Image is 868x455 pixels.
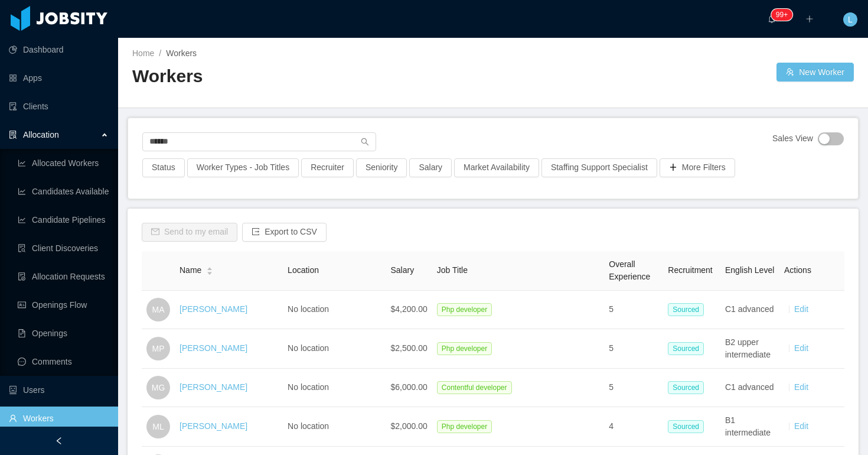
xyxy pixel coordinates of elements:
span: Salary [391,265,415,275]
i: icon: solution [9,131,17,139]
span: $6,000.00 [391,382,428,392]
span: Job Title [437,265,468,275]
span: Sales View [772,132,813,145]
span: Overall Experience [609,259,650,281]
span: Name [180,264,201,277]
span: $2,500.00 [391,343,428,353]
a: icon: robotUsers [9,378,109,402]
a: icon: appstoreApps [9,66,109,90]
span: English Level [725,265,774,275]
a: Edit [794,343,808,353]
td: 4 [604,407,663,447]
td: No location [283,329,386,369]
a: icon: line-chartAllocated Workers [18,151,109,175]
a: icon: pie-chartDashboard [9,38,109,61]
a: icon: auditClients [9,95,109,118]
span: MP [152,337,165,360]
span: Sourced [668,303,704,316]
a: [PERSON_NAME] [180,304,247,314]
h2: Workers [132,64,493,89]
a: icon: idcardOpenings Flow [18,293,109,317]
button: Staffing Support Specialist [541,158,657,177]
span: Sourced [668,342,704,355]
a: icon: file-textOpenings [18,321,109,345]
span: L [848,12,853,27]
a: icon: messageComments [18,350,109,373]
span: Php developer [437,303,492,316]
td: No location [283,291,386,329]
a: icon: line-chartCandidate Pipelines [18,208,109,232]
td: C1 advanced [720,369,779,407]
span: ML [152,415,164,438]
a: [PERSON_NAME] [180,343,247,353]
a: icon: userWorkers [9,407,109,430]
span: $2,000.00 [391,421,428,431]
a: Sourced [668,421,709,431]
button: icon: usergroup-addNew Worker [776,63,854,82]
span: MG [152,376,165,399]
td: 5 [604,291,663,329]
i: icon: caret-down [207,270,213,274]
span: MA [152,298,165,321]
a: icon: file-searchClient Discoveries [18,236,109,260]
i: icon: search [361,138,369,146]
div: Sort [206,265,213,274]
a: Sourced [668,304,709,314]
span: Sourced [668,420,704,433]
i: icon: caret-up [207,266,213,269]
a: [PERSON_NAME] [180,421,247,431]
a: Edit [794,382,808,392]
td: 5 [604,369,663,407]
span: Php developer [437,342,492,355]
button: Seniority [356,158,407,177]
td: 5 [604,329,663,369]
td: No location [283,369,386,407]
button: icon: plusMore Filters [660,158,735,177]
button: icon: exportExport to CSV [242,223,327,242]
a: [PERSON_NAME] [180,382,247,392]
button: Status [142,158,185,177]
a: icon: file-doneAllocation Requests [18,265,109,288]
td: B2 upper intermediate [720,329,779,369]
td: B1 intermediate [720,407,779,447]
a: Home [132,48,154,58]
a: icon: line-chartCandidates Available [18,180,109,203]
button: Market Availability [454,158,539,177]
i: icon: plus [805,15,814,23]
a: Sourced [668,382,709,392]
span: $4,200.00 [391,304,428,314]
span: Location [288,265,319,275]
span: Contentful developer [437,381,512,394]
sup: 2122 [771,9,792,21]
td: C1 advanced [720,291,779,329]
span: Workers [166,48,197,58]
span: Php developer [437,420,492,433]
i: icon: bell [768,15,776,23]
a: Edit [794,304,808,314]
span: Recruitment [668,265,712,275]
button: Worker Types - Job Titles [187,158,299,177]
button: Recruiter [301,158,354,177]
span: Sourced [668,381,704,394]
span: / [159,48,161,58]
a: Edit [794,421,808,431]
a: Sourced [668,343,709,353]
button: Salary [409,158,452,177]
span: Actions [784,265,811,275]
span: Allocation [23,130,59,139]
td: No location [283,407,386,447]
